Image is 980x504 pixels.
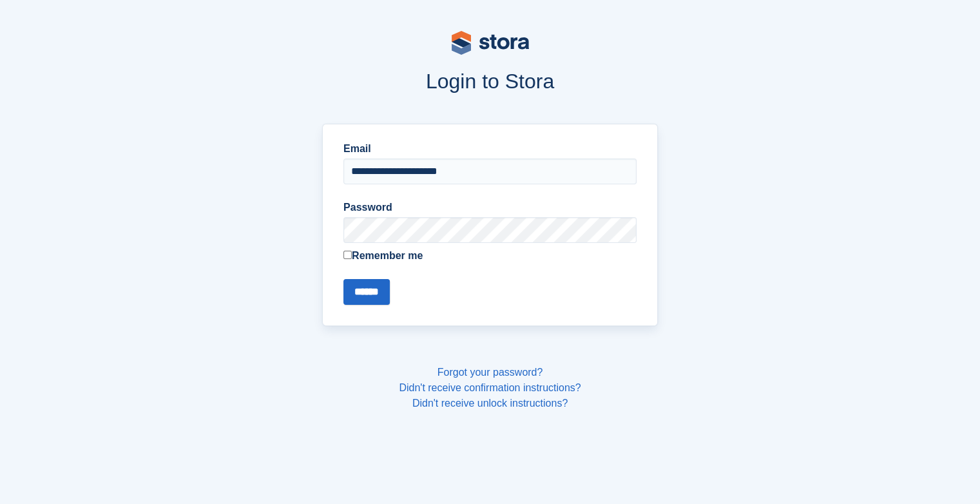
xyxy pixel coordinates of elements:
input: Remember me [343,251,352,259]
a: Forgot your password? [437,367,543,378]
label: Password [343,200,637,215]
label: Email [343,141,637,157]
a: Didn't receive confirmation instructions? [399,382,581,393]
h1: Login to Stora [77,70,904,93]
a: Didn't receive unlock instructions? [412,398,568,409]
img: stora-logo-53a41332b3708ae10de48c4981b4e9114cc0af31d8433b30ea865607fb682f29.svg [452,31,529,55]
label: Remember me [343,248,637,264]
